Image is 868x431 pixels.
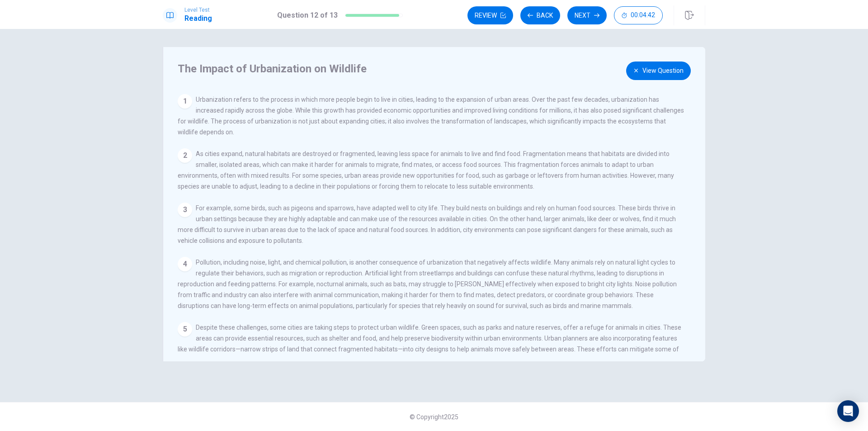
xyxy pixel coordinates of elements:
button: Review [467,6,513,24]
span: Level Test [184,7,212,13]
span: As cities expand, natural habitats are destroyed or fragmented, leaving less space for animals to... [178,150,674,190]
h1: Question 12 of 13 [277,10,338,21]
div: 5 [178,322,192,336]
div: 3 [178,203,192,217]
span: Despite these challenges, some cities are taking steps to protect urban wildlife. Green spaces, s... [178,324,681,374]
div: Open Intercom Messenger [837,400,859,422]
div: 2 [178,148,192,163]
span: Pollution, including noise, light, and chemical pollution, is another consequence of urbanization... [178,259,677,309]
span: Urbanization refers to the process in which more people begin to live in cities, leading to the e... [178,96,684,136]
span: © Copyright 2025 [410,413,458,421]
span: For example, some birds, such as pigeons and sparrows, have adapted well to city life. They build... [178,204,676,244]
h1: Reading [184,13,212,24]
button: Back [520,6,560,24]
div: 1 [178,94,192,109]
span: 00:04:42 [631,12,655,19]
h4: The Impact of Urbanization on Wildlife [178,62,681,76]
button: View Question [626,62,691,80]
div: 4 [178,257,192,271]
button: Next [567,6,607,24]
button: 00:04:42 [614,6,663,24]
